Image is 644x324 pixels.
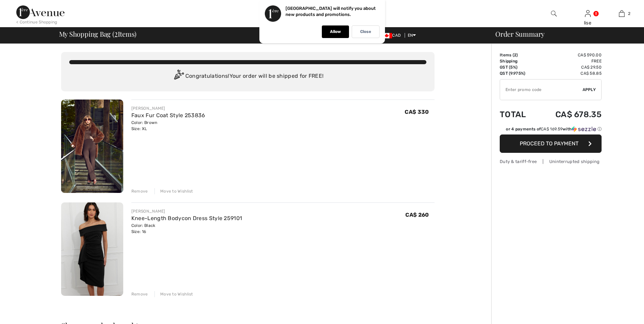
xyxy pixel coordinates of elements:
[131,105,205,111] div: [PERSON_NAME]
[500,126,602,134] div: or 4 payments ofCA$ 169.59withSezzle Click to learn more about Sezzle
[131,222,242,235] div: Color: Black Size: 16
[500,64,537,70] td: GST (5%)
[154,291,193,297] div: Move to Wishlist
[628,11,630,17] span: 2
[537,58,602,64] td: Free
[537,52,602,58] td: CA$ 590.00
[69,70,426,83] div: Congratulations! Your order will be shipped for FREE!
[514,53,516,57] span: 2
[61,202,123,296] img: Knee-Length Bodycon Dress Style 259101
[61,100,123,193] img: Faux Fur Coat Style 253836
[408,33,416,38] span: EN
[405,109,429,115] span: CA$ 330
[537,70,602,76] td: CA$ 58.85
[16,19,57,25] div: < Continue Shopping
[583,87,596,93] span: Apply
[381,33,392,38] img: Canadian Dollar
[500,158,602,165] div: Duty & tariff-free | Uninterrupted shipping
[405,212,429,218] span: CA$ 260
[585,10,591,18] img: My Info
[500,52,537,58] td: Items ( )
[131,291,148,297] div: Remove
[585,10,591,17] a: Sign In
[330,29,341,34] p: Allow
[619,10,625,18] img: My Bag
[286,6,376,17] p: [GEOGRAPHIC_DATA] will notify you about new products and promotions.
[551,10,557,18] img: search the website
[360,29,371,34] p: Close
[381,33,403,38] span: CAD
[506,126,602,132] div: or 4 payments of with
[537,103,602,126] td: CA$ 678.35
[59,31,137,37] span: My Shopping Bag ( Items)
[131,188,148,194] div: Remove
[520,140,578,147] span: Proceed to Payment
[154,188,193,194] div: Move to Wishlist
[487,31,640,37] div: Order Summary
[131,120,205,132] div: Color: Brown Size: XL
[16,5,65,19] img: 1ère Avenue
[172,70,185,83] img: Congratulation2.svg
[571,19,604,26] div: lise
[131,112,205,119] a: Faux Fur Coat Style 253836
[537,64,602,70] td: CA$ 29.50
[500,103,537,126] td: Total
[541,127,563,131] span: CA$ 169.59
[572,126,596,132] img: Sezzle
[131,215,242,221] a: Knee-Length Bodycon Dress Style 259101
[114,29,118,38] span: 2
[131,208,242,214] div: [PERSON_NAME]
[605,10,638,18] a: 2
[500,70,537,76] td: QST (9.975%)
[500,134,602,153] button: Proceed to Payment
[500,79,583,100] input: Promo code
[500,58,537,64] td: Shipping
